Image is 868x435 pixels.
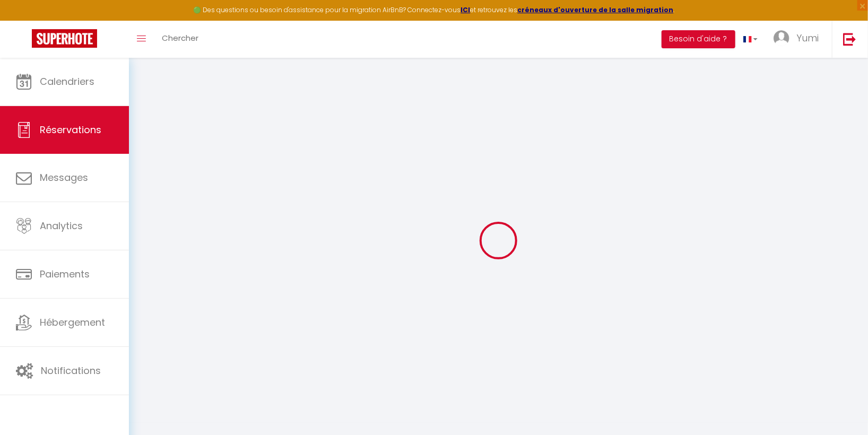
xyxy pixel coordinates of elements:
[843,32,856,46] img: logout
[154,21,206,58] a: Chercher
[662,30,735,48] button: Besoin d'aide ?
[32,29,97,48] img: Super Booking
[40,171,88,184] span: Messages
[774,30,789,46] img: ...
[40,123,101,136] span: Réservations
[8,4,40,36] button: Ouvrir le widget de chat LiveChat
[40,219,83,232] span: Analytics
[796,31,819,45] span: Yumi
[40,316,105,329] span: Hébergement
[518,5,674,14] a: créneaux d'ouverture de la salle migration
[766,21,832,58] a: ... Yumi
[40,75,94,88] span: Calendriers
[461,5,471,14] a: ICI
[162,32,198,43] span: Chercher
[41,364,101,377] span: Notifications
[40,267,90,281] span: Paiements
